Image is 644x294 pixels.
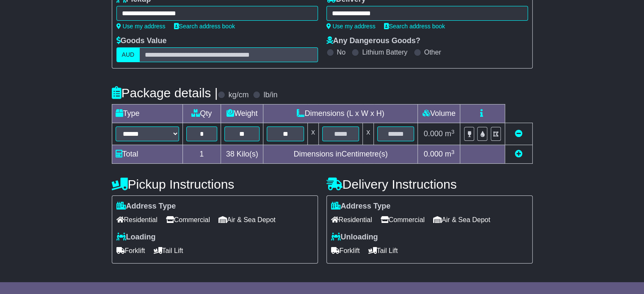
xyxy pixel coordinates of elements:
[218,213,276,226] span: Air & Sea Depot
[112,104,182,123] td: Type
[515,129,522,138] a: Remove this item
[112,145,182,164] td: Total
[307,123,318,145] td: x
[331,202,391,211] label: Address Type
[221,145,263,164] td: Kilo(s)
[116,233,156,242] label: Loading
[445,129,455,138] span: m
[445,150,455,158] span: m
[226,150,235,158] span: 38
[362,48,407,56] label: Lithium Battery
[112,86,218,100] h4: Package details |
[331,244,360,257] span: Forklift
[326,177,533,191] h4: Delivery Instructions
[263,104,418,123] td: Dimensions (L x W x H)
[116,36,167,46] label: Goods Value
[384,23,445,30] a: Search address book
[424,129,443,138] span: 0.000
[116,244,145,257] span: Forklift
[228,91,249,100] label: kg/cm
[331,233,378,242] label: Unloading
[116,47,140,62] label: AUD
[515,150,522,158] a: Add new item
[116,23,166,30] a: Use my address
[112,177,318,191] h4: Pickup Instructions
[326,36,420,46] label: Any Dangerous Goods?
[433,213,490,226] span: Air & Sea Depot
[182,104,221,123] td: Qty
[451,129,455,135] sup: 3
[182,145,221,164] td: 1
[174,23,235,30] a: Search address book
[337,48,345,56] label: No
[263,145,418,164] td: Dimensions in Centimetre(s)
[424,150,443,158] span: 0.000
[326,23,376,30] a: Use my address
[363,123,374,145] td: x
[166,213,210,226] span: Commercial
[221,104,263,123] td: Weight
[451,149,455,155] sup: 3
[263,91,277,100] label: lb/in
[418,104,460,123] td: Volume
[116,213,158,226] span: Residential
[331,213,372,226] span: Residential
[424,48,441,56] label: Other
[154,244,183,257] span: Tail Lift
[368,244,398,257] span: Tail Lift
[381,213,425,226] span: Commercial
[116,202,176,211] label: Address Type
